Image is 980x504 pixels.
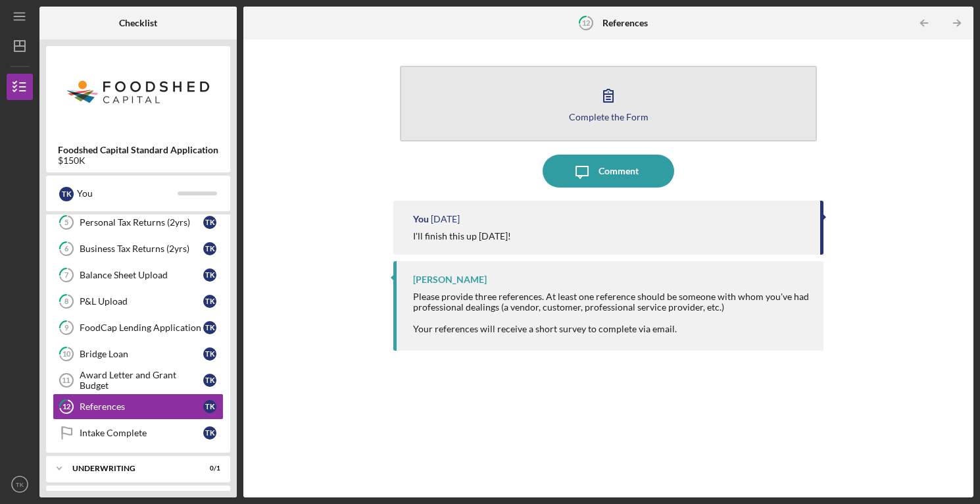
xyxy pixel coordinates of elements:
[53,236,224,262] a: 6Business Tax Returns (2yrs)TK
[203,295,216,308] div: T K
[64,297,68,306] tspan: 8
[62,376,70,384] tspan: 11
[413,291,810,313] div: Please provide three references. At least one reference should be someone with whom you've had pr...
[59,187,74,201] div: T K
[413,231,511,241] div: I'll finish this up [DATE]!
[80,349,203,359] div: Bridge Loan
[80,217,203,228] div: Personal Tax Returns (2yrs)
[203,347,216,361] div: T K
[80,401,203,412] div: References
[413,274,487,285] div: [PERSON_NAME]
[203,321,216,334] div: T K
[203,268,216,282] div: T K
[80,243,203,254] div: Business Tax Returns (2yrs)
[53,420,224,446] a: Intake CompleteTK
[431,214,460,224] time: 2025-05-16 20:14
[77,182,178,205] div: You
[80,322,203,333] div: FoodCap Lending Application
[7,471,33,497] button: TK
[80,296,203,307] div: P&L Upload
[400,66,817,141] button: Complete the Form
[203,400,216,413] div: T K
[581,18,589,27] tspan: 12
[64,218,68,227] tspan: 5
[62,350,71,359] tspan: 10
[53,367,224,393] a: 11Award Letter and Grant BudgetTK
[197,465,220,472] div: 0 / 1
[72,465,187,472] div: Underwriting
[62,403,70,411] tspan: 12
[16,481,24,488] text: TK
[46,53,230,132] img: Product logo
[569,112,649,122] div: Complete the Form
[80,428,203,438] div: Intake Complete
[203,242,216,255] div: T K
[64,245,69,253] tspan: 6
[543,155,674,188] button: Comment
[53,341,224,367] a: 10Bridge LoanTK
[64,271,69,280] tspan: 7
[413,214,429,224] div: You
[413,324,810,334] div: Your references will receive a short survey to complete via email.
[53,393,224,420] a: 12ReferencesTK
[58,155,218,166] div: $150K
[203,426,216,440] div: T K
[602,18,648,28] b: References
[58,145,218,155] b: Foodshed Capital Standard Application
[53,262,224,288] a: 7Balance Sheet UploadTK
[64,324,69,332] tspan: 9
[119,18,157,28] b: Checklist
[53,288,224,315] a: 8P&L UploadTK
[80,270,203,280] div: Balance Sheet Upload
[53,315,224,341] a: 9FoodCap Lending ApplicationTK
[203,374,216,387] div: T K
[599,155,639,188] div: Comment
[80,370,203,391] div: Award Letter and Grant Budget
[203,216,216,229] div: T K
[53,209,224,236] a: 5Personal Tax Returns (2yrs)TK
